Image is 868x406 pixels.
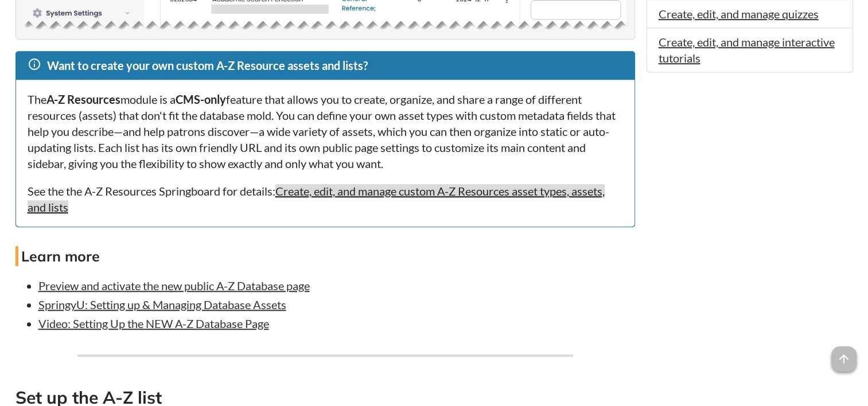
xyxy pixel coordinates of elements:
[831,346,857,372] span: arrow_upward
[28,183,623,215] p: See the the A-Z Resources Springboard for details:
[46,92,120,106] strong: A-Z Resources
[38,279,310,292] a: Preview and activate the new public A-Z Database page
[176,92,226,106] strong: CMS-only
[28,184,605,214] a: Create, edit, and manage custom A-Z Resources asset types, assets, and lists
[47,58,368,72] span: Want to create your own custom A-Z Resource assets and lists?
[15,246,635,266] h4: Learn more
[38,298,286,311] a: SpringyU: Setting up & Managing Database Assets
[28,57,41,71] span: info
[659,7,819,21] a: Create, edit, and manage quizzes
[831,348,857,361] a: arrow_upward
[659,35,835,65] a: Create, edit, and manage interactive tutorials
[38,317,269,330] a: Video: Setting Up the NEW A-Z Database Page
[28,91,623,171] p: The module is a feature that allows you to create, organize, and share a range of different resou...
